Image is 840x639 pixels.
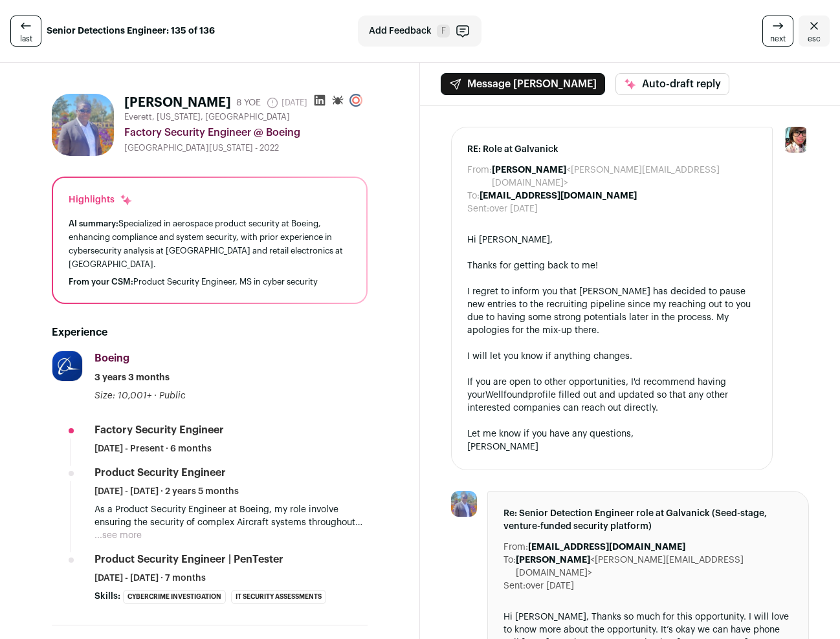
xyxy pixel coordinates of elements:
div: Product Security Engineer, MS in cyber security [69,277,351,287]
dd: over [DATE] [525,579,574,592]
span: next [770,34,786,44]
dt: To: [503,554,516,579]
span: AI summary: [69,219,118,228]
div: [GEOGRAPHIC_DATA][US_STATE] - 2022 [124,143,368,153]
div: Product Security Engineer | PenTester [94,552,283,567]
div: [PERSON_NAME] [467,440,757,453]
dd: over [DATE] [489,202,538,215]
img: 05fe116c8155f646277f3b35f36c6b37db21af6d72b5a65ae4a70d4fa86cf7c6.jpg [52,351,82,381]
button: ...see more [94,529,142,542]
dt: From: [467,164,492,190]
strong: Senior Detections Engineer: 135 of 136 [47,25,215,38]
dt: From: [503,541,528,554]
div: I regret to inform you that [PERSON_NAME] has decided to pause new entries to the recruiting pipe... [467,285,757,337]
a: last [10,16,41,47]
div: Factory Security Engineer @ Boeing [124,125,368,140]
span: · [154,389,157,402]
dt: To: [467,190,480,202]
div: Product Security Engineer [94,466,226,480]
span: last [20,34,32,44]
h1: [PERSON_NAME] [124,94,231,112]
a: next [762,16,793,47]
dd: <[PERSON_NAME][EMAIL_ADDRESS][DOMAIN_NAME]> [492,164,757,190]
b: [EMAIL_ADDRESS][DOMAIN_NAME] [528,543,685,552]
div: Hi [PERSON_NAME], [467,233,757,246]
b: [EMAIL_ADDRESS][DOMAIN_NAME] [480,191,637,200]
img: 14759586-medium_jpg [783,127,809,153]
span: [DATE] - [DATE] · 7 months [94,572,206,585]
img: 02acc92ff97be55c74a83794decc30834229ef85b4517480975fbbcc4ffb3dc1.jpg [451,491,477,517]
div: Highlights [69,193,133,206]
b: [PERSON_NAME] [492,166,566,175]
div: Factory Security Engineer [94,423,224,437]
span: F [437,25,450,38]
span: [DATE] - Present · 6 months [94,442,212,455]
button: Auto-draft reply [615,73,729,95]
a: Close [799,16,830,47]
div: I will let you know if anything changes. [467,350,757,363]
dt: Sent: [503,579,525,592]
h2: Experience [52,325,368,340]
li: IT Security Assessments [231,590,326,604]
div: Thanks for getting back to me! [467,259,757,272]
div: If you are open to other opportunities, I'd recommend having your profile filled out and updated ... [467,376,757,415]
a: Wellfound [485,391,528,400]
img: 02acc92ff97be55c74a83794decc30834229ef85b4517480975fbbcc4ffb3dc1.jpg [52,94,114,156]
span: RE: Role at Galvanick [467,143,757,156]
b: [PERSON_NAME] [516,556,590,565]
dt: Sent: [467,202,489,215]
span: [DATE] - [DATE] · 2 years 5 months [94,485,239,498]
span: Skills: [94,590,120,603]
span: [DATE] [266,96,307,109]
span: From your CSM: [69,277,133,286]
div: Let me know if you have any questions, [467,428,757,440]
span: Add Feedback [369,25,432,38]
span: Everett, [US_STATE], [GEOGRAPHIC_DATA] [124,112,290,122]
span: Boeing [94,353,129,363]
dd: <[PERSON_NAME][EMAIL_ADDRESS][DOMAIN_NAME]> [516,554,793,579]
span: 3 years 3 months [94,371,170,384]
li: Cybercrime Investigation [123,590,226,604]
div: 8 YOE [236,96,261,109]
span: Size: 10,001+ [94,391,151,400]
button: Message [PERSON_NAME] [441,73,605,95]
p: As a Product Security Engineer at Boeing, my role involve ensuring the security of complex Aircra... [94,503,368,529]
span: Public [159,391,186,400]
span: Re: Senior Detection Engineer role at Galvanick (Seed-stage, venture-funded security platform) [503,507,793,533]
button: Add Feedback F [358,16,481,47]
div: Specialized in aerospace product security at Boeing, enhancing compliance and system security, wi... [69,217,351,272]
span: esc [808,34,821,44]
